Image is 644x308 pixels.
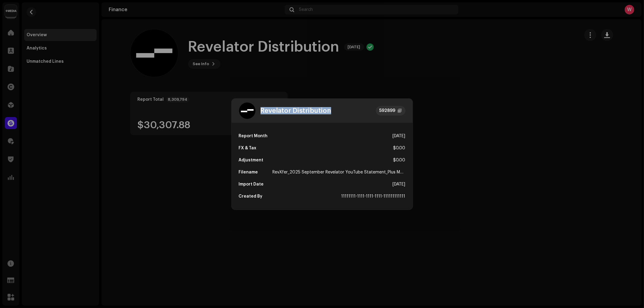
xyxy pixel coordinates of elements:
[393,154,405,166] div: $0.00
[239,130,268,142] div: Report Month
[239,178,264,190] div: Import Date
[393,130,405,142] div: [DATE]
[341,190,405,202] div: 11111111-1111-1111-1111-111111111111
[239,166,258,178] div: Filename
[261,107,331,114] div: Revelator Distribution
[239,142,257,154] div: FX & Tax
[239,190,263,202] div: Created By
[380,107,396,114] div: 592899
[239,154,264,166] div: Adjustment
[393,178,405,190] div: [DATE]
[393,142,405,154] div: $0.00
[273,166,405,178] div: RevXfer_2025 September Revelator YouTube Statement_Plus Media_Plus Media.zip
